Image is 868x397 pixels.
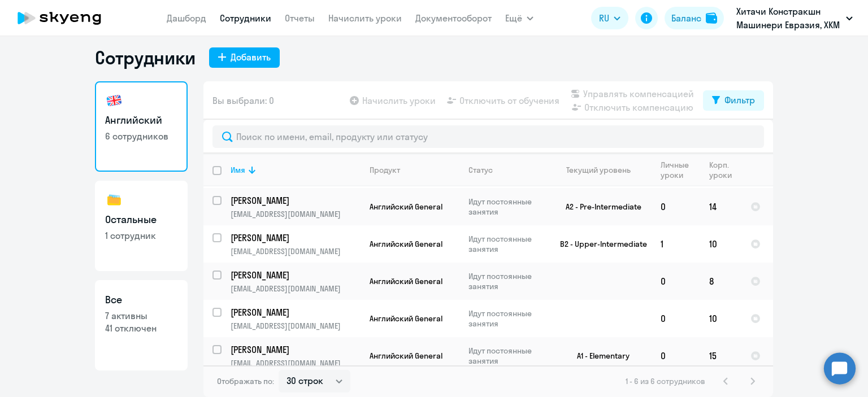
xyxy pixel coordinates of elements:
[95,46,196,69] h1: Сотрудники
[231,246,360,256] p: [EMAIL_ADDRESS][DOMAIN_NAME]
[370,202,442,212] span: Английский General
[95,81,188,172] a: Английский6 сотрудников
[736,5,841,32] p: Хитачи Констракшн Машинери Евразия, ХКМ ЕВРАЗИЯ, ООО
[709,160,734,180] div: Корп. уроки
[546,188,652,225] td: A2 - Pre-Intermediate
[231,232,360,244] a: [PERSON_NAME]
[167,12,206,24] a: Дашборд
[231,209,360,219] p: [EMAIL_ADDRESS][DOMAIN_NAME]
[231,194,360,207] a: [PERSON_NAME]
[370,239,442,249] span: Английский General
[105,229,177,242] p: 1 сотрудник
[370,276,442,286] span: Английский General
[231,165,245,175] div: Имя
[652,263,700,300] td: 0
[661,160,692,180] div: Личные уроки
[700,300,741,337] td: 10
[328,12,402,24] a: Начислить уроки
[105,309,177,322] p: 7 активны
[220,12,271,24] a: Сотрудники
[700,263,741,300] td: 8
[95,280,188,370] a: Все7 активны41 отключен
[505,7,533,29] button: Ещё
[231,232,358,244] p: [PERSON_NAME]
[370,165,459,175] div: Продукт
[591,7,628,29] button: RU
[105,130,177,142] p: 6 сотрудников
[468,271,546,291] p: Идут постоянные занятия
[546,225,652,263] td: B2 - Upper-Intermediate
[468,165,546,175] div: Статус
[652,188,700,225] td: 0
[105,113,177,128] h3: Английский
[468,197,546,217] p: Идут постоянные занятия
[209,47,280,68] button: Добавить
[661,160,700,180] div: Личные уроки
[700,225,741,263] td: 10
[285,12,315,24] a: Отчеты
[665,7,724,29] button: Балансbalance
[731,5,858,32] button: Хитачи Констракшн Машинери Евразия, ХКМ ЕВРАЗИЯ, ООО
[212,125,764,148] input: Поиск по имени, email, продукту или статусу
[415,12,492,24] a: Документооборот
[505,11,522,25] span: Ещё
[212,94,274,107] span: Вы выбрали: 0
[700,337,741,374] td: 15
[724,93,755,107] div: Фильтр
[468,234,546,254] p: Идут постоянные занятия
[652,300,700,337] td: 0
[231,165,360,175] div: Имя
[370,351,442,361] span: Английский General
[370,165,400,175] div: Продукт
[706,12,717,24] img: balance
[231,269,360,281] a: [PERSON_NAME]
[468,308,546,329] p: Идут постоянные занятия
[566,165,631,175] div: Текущий уровень
[652,337,700,374] td: 0
[105,191,123,209] img: others
[626,376,705,386] span: 1 - 6 из 6 сотрудников
[231,321,360,331] p: [EMAIL_ADDRESS][DOMAIN_NAME]
[231,343,360,356] a: [PERSON_NAME]
[105,212,177,227] h3: Остальные
[105,293,177,307] h3: Все
[700,188,741,225] td: 14
[231,343,358,356] p: [PERSON_NAME]
[709,160,741,180] div: Корп. уроки
[370,313,442,324] span: Английский General
[671,11,701,25] div: Баланс
[231,306,360,319] a: [PERSON_NAME]
[231,194,358,207] p: [PERSON_NAME]
[231,358,360,368] p: [EMAIL_ADDRESS][DOMAIN_NAME]
[231,306,358,319] p: [PERSON_NAME]
[555,165,651,175] div: Текущий уровень
[599,11,609,25] span: RU
[95,181,188,271] a: Остальные1 сотрудник
[217,376,274,386] span: Отображать по:
[231,269,358,281] p: [PERSON_NAME]
[105,322,177,334] p: 41 отключен
[703,90,764,111] button: Фильтр
[105,91,123,110] img: english
[546,337,652,374] td: A1 - Elementary
[231,50,271,64] div: Добавить
[468,165,493,175] div: Статус
[231,283,360,294] p: [EMAIL_ADDRESS][DOMAIN_NAME]
[468,346,546,366] p: Идут постоянные занятия
[652,225,700,263] td: 1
